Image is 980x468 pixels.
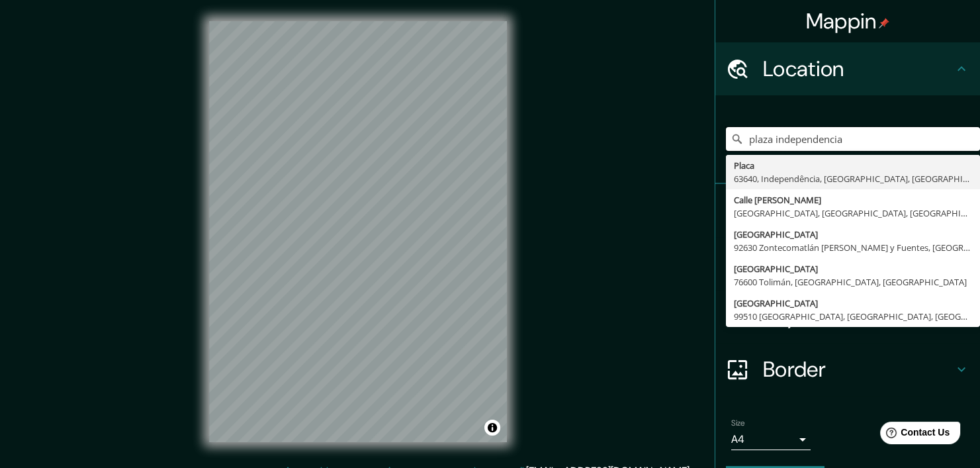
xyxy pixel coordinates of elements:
[209,21,507,442] canvas: Map
[862,416,965,453] iframe: Help widget launcher
[715,237,980,290] div: Style
[763,303,954,330] h4: Layout
[734,193,972,207] div: Calle [PERSON_NAME]
[715,42,980,95] div: Location
[806,8,890,34] h4: Mappin
[715,184,980,237] div: Pins
[734,262,972,275] div: [GEOGRAPHIC_DATA]
[484,420,500,436] button: Toggle attribution
[763,56,954,82] h4: Location
[715,290,980,343] div: Layout
[879,18,889,28] img: pin-icon.png
[734,241,972,254] div: 92630 Zontecomatlán [PERSON_NAME] y Fuentes, [GEOGRAPHIC_DATA], [GEOGRAPHIC_DATA]
[734,207,972,220] div: [GEOGRAPHIC_DATA], [GEOGRAPHIC_DATA], [GEOGRAPHIC_DATA]
[734,228,972,241] div: [GEOGRAPHIC_DATA]
[763,356,954,383] h4: Border
[715,343,980,396] div: Border
[734,275,972,289] div: 76600 Tolimán, [GEOGRAPHIC_DATA], [GEOGRAPHIC_DATA]
[731,418,745,429] label: Size
[734,172,972,185] div: 63640, Independência, [GEOGRAPHIC_DATA], [GEOGRAPHIC_DATA]
[734,310,972,323] div: 99510 [GEOGRAPHIC_DATA], [GEOGRAPHIC_DATA], [GEOGRAPHIC_DATA]
[734,159,972,172] div: Placa
[726,127,980,151] input: Pick your city or area
[731,429,811,450] div: A4
[734,297,972,310] div: [GEOGRAPHIC_DATA]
